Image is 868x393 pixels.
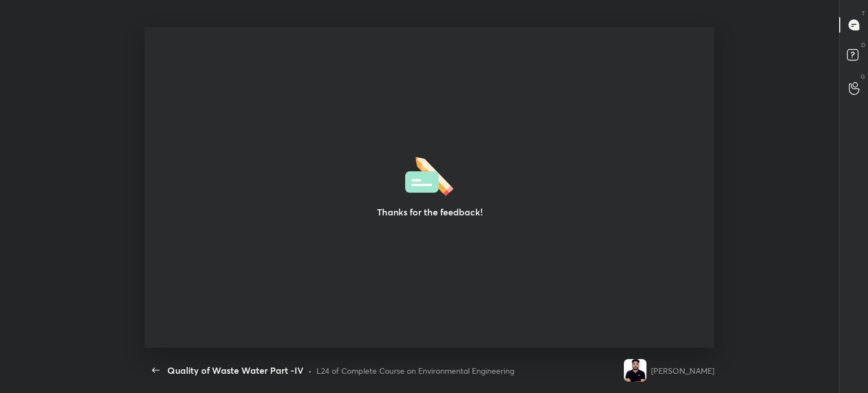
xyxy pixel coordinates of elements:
[316,365,514,377] div: L24 of Complete Course on Environmental Engineering
[308,365,312,377] div: •
[376,205,482,219] h3: Thanks for the feedback!
[861,72,865,81] p: G
[405,153,454,196] img: feedbackThanks.36dea665.svg
[167,364,303,377] div: Quality of Waste Water Part -IV
[651,365,714,377] div: [PERSON_NAME]
[862,9,865,18] p: T
[624,359,646,382] img: d58f76cd00a64faea5a345cb3a881824.jpg
[861,41,865,49] p: D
